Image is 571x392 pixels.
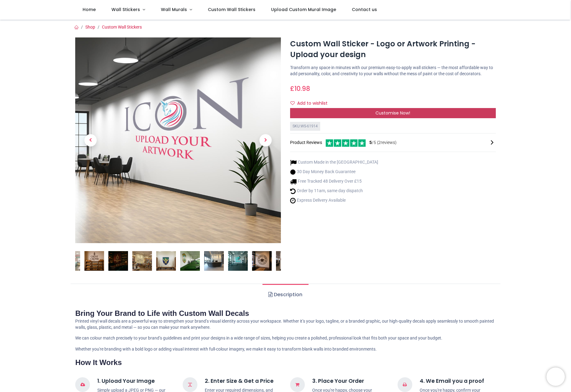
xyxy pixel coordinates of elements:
span: Contact us [352,6,377,13]
a: Custom Wall Stickers [102,25,142,29]
button: Add to wishlistAdd to wishlist [290,98,333,109]
img: Custom Wall Sticker - Logo or Artwork Printing - Upload your design [276,251,296,271]
img: Custom Wall Sticker - Logo or Artwork Printing - Upload your design [156,251,176,271]
strong: 1. Upload Your Image [97,377,155,385]
span: Previous [84,134,97,146]
img: Custom Wall Sticker - Logo or Artwork Printing - Upload your design [228,251,248,271]
div: Product Reviews [290,138,496,147]
span: Next [259,134,272,146]
span: Upload Custom Mural Image [271,6,336,13]
img: Custom Wall Sticker - Logo or Artwork Printing - Upload your design [108,251,128,271]
p: Whether you're branding with a bold logo or adding visual interest with full-colour imagery, we m... [75,346,496,352]
h1: Custom Wall Sticker - Logo or Artwork Printing - Upload your design [290,39,496,60]
iframe: Brevo live chat [546,367,565,386]
span: /5 ( 2 reviews) [369,140,397,146]
li: Express Delivery Available [290,197,378,204]
img: Custom Wall Sticker - Logo or Artwork Printing - Upload your design [180,251,200,271]
img: Custom Wall Sticker - Logo or Artwork Printing - Upload your design [75,37,281,243]
div: SKU: WS-61914 [290,122,320,131]
strong: 4. We Email you a proof [420,377,484,385]
span: 5 [369,140,372,145]
p: Transform any space in minutes with our premium easy-to-apply wall stickers — the most affordable... [290,65,496,77]
strong: How It Works [75,358,122,367]
li: 30 Day Money Back Guarantee [290,169,378,175]
i: Add to wishlist [290,101,295,105]
p: Printed vinyl wall decals are a powerful way to strengthen your brand’s visual identity across yo... [75,318,496,330]
li: Free Tracked 48 Delivery Over £15 [290,178,378,185]
strong: Bring Your Brand to Life with Custom Wall Decals [75,309,249,317]
span: £ [290,84,310,93]
span: Custom Wall Stickers [208,6,255,13]
li: Order by 11am, same day dispatch [290,188,378,194]
img: Custom Wall Sticker - Logo or Artwork Printing - Upload your design [84,251,104,271]
a: Shop [85,25,95,29]
li: Custom Made in the [GEOGRAPHIC_DATA] [290,159,378,166]
span: Wall Stickers [111,6,140,13]
a: Next [250,68,281,212]
span: 10.98 [294,84,310,93]
span: Wall Murals [161,6,187,13]
strong: 2. Enter Size & Get a Price [205,377,274,385]
span: Customise Now! [375,110,410,116]
img: Custom Wall Sticker - Logo or Artwork Printing - Upload your design [204,251,224,271]
a: Description [262,284,308,305]
img: Custom Wall Sticker - Logo or Artwork Printing - Upload your design [252,251,272,271]
strong: 3. Place Your Order [312,377,364,385]
p: We can colour match precisely to your brand’s guidelines and print your designs in a wide range o... [75,335,496,341]
span: Home [83,6,96,13]
a: Previous [75,68,106,212]
img: Custom Wall Sticker - Logo or Artwork Printing - Upload your design [132,251,152,271]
